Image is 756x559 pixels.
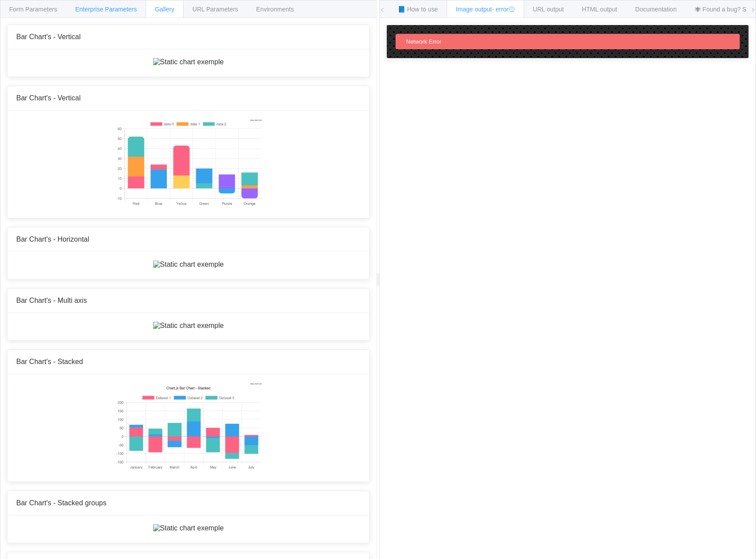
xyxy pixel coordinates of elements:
img: Static chart exemple [153,524,224,532]
span: - error [492,6,515,13]
span: 📘 How to use [398,6,438,13]
img: Static chart exemple [115,383,261,471]
span: Documentation [635,6,677,13]
span: Image output [456,6,515,13]
img: Static chart exemple [153,261,224,268]
img: Static chart exemple [115,119,261,207]
img: Static chart exemple [153,322,224,330]
span: URL Parameters [192,6,238,13]
span: HTML output [582,6,617,13]
span: Gallery [155,6,174,13]
span: URL output [533,6,564,13]
span: Form Parameters [9,6,57,13]
span: Enterprise Parameters [75,6,137,13]
span: Environments [256,6,294,13]
span: Bar Chart's - Stacked groups [16,499,106,507]
span: Bar Chart's - Horizontal [16,235,89,243]
span: Bar Chart's - Stacked [16,358,83,365]
span: Bar Chart's - Vertical [16,94,81,102]
img: Static chart exemple [153,58,224,66]
span: Bar Chart's - Vertical [16,33,81,40]
span: Network Error [406,38,441,45]
span: Bar Chart's - Multi axis [16,297,87,304]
